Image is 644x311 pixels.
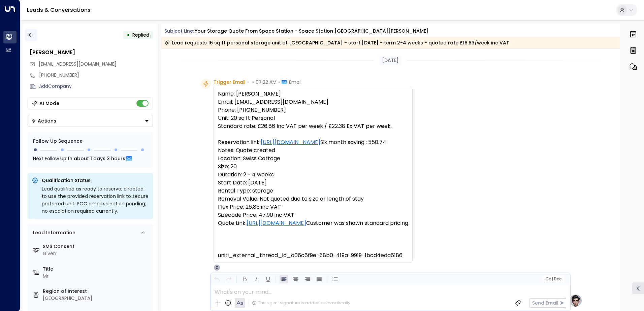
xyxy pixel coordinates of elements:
span: Replied [132,32,149,38]
span: [EMAIL_ADDRESS][DOMAIN_NAME] [39,61,117,67]
div: The agent signature is added automatically [252,300,350,306]
span: • [247,79,249,85]
pre: Name: [PERSON_NAME] Email: [EMAIL_ADDRESS][DOMAIN_NAME] Phone: [PHONE_NUMBER] Unit: 20 sq ft Pers... [218,90,408,260]
div: O [214,264,220,271]
div: [DATE] [379,56,401,65]
span: Cc Bcc [545,277,561,281]
div: AI Mode [39,100,59,107]
button: Actions [28,115,153,127]
span: • [278,79,280,85]
label: Region of Interest [43,288,150,295]
img: profile-logo.png [569,294,582,307]
div: • [127,29,130,41]
div: Next Follow Up: [33,155,148,162]
div: Mr [43,273,150,280]
div: AddCompany [39,83,153,90]
span: | [552,277,553,281]
div: Follow Up Sequence [33,138,148,145]
a: [URL][DOMAIN_NAME] [261,138,320,146]
button: Undo [213,275,221,283]
span: In about 1 days 3 hours [68,155,125,162]
span: l.dolton4@gmail.com [39,61,117,68]
div: Lead qualified as ready to reserve; directed to use the provided reservation link to secure prefe... [42,185,149,215]
button: Redo [224,275,233,283]
span: Email [289,79,301,85]
span: Subject Line: [164,28,194,34]
div: Lead Information [31,229,75,236]
div: Lead requests 16 sq ft personal storage unit at [GEOGRAPHIC_DATA] - start [DATE] - term 2-4 weeks... [164,39,509,46]
span: Trigger Email [214,79,246,85]
div: Actions [31,118,56,124]
span: • [252,79,254,85]
div: [PHONE_NUMBER] [39,72,153,79]
div: Given [43,250,150,257]
span: 07:22 AM [256,79,277,85]
div: Button group with a nested menu [28,115,153,127]
label: Title [43,266,150,273]
a: Leads & Conversations [27,6,91,14]
a: [URL][DOMAIN_NAME] [247,219,306,227]
div: Your storage quote from Space Station - Space Station [GEOGRAPHIC_DATA][PERSON_NAME] [195,28,428,35]
p: Qualification Status [42,177,149,184]
label: SMS Consent [43,243,150,250]
div: [PERSON_NAME] [30,48,153,57]
button: Cc|Bcc [542,276,564,282]
div: [GEOGRAPHIC_DATA] [43,295,150,302]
